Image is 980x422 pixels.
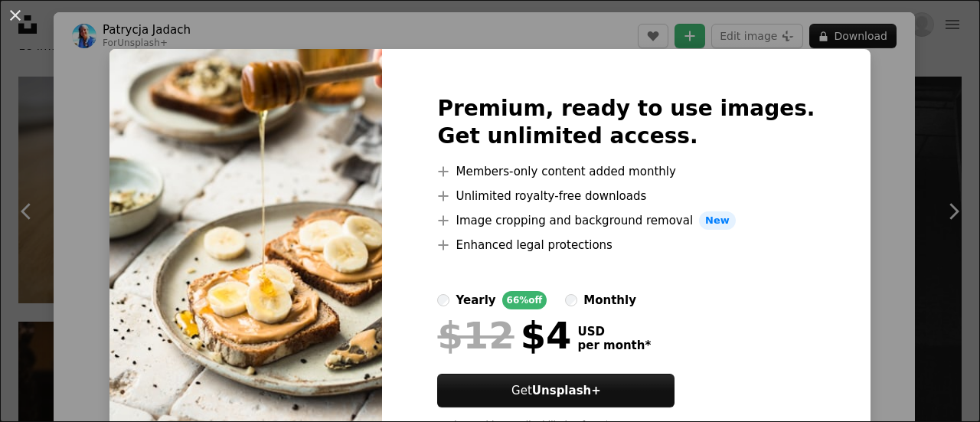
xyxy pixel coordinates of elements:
[583,291,636,309] div: monthly
[437,316,571,355] div: $4
[577,325,651,339] span: USD
[456,291,495,309] div: yearly
[437,211,815,230] li: Image cropping and background removal
[532,384,601,397] strong: Unsplash+
[502,291,547,309] div: 66% off
[577,339,651,352] span: per month *
[437,236,815,254] li: Enhanced legal protections
[565,294,577,306] input: monthly
[437,294,449,306] input: yearly66%off
[437,316,514,355] span: $12
[437,162,815,181] li: Members-only content added monthly
[437,374,675,407] a: GetUnsplash+
[437,95,815,150] h2: Premium, ready to use images. Get unlimited access.
[437,187,815,205] li: Unlimited royalty-free downloads
[699,211,736,230] span: New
